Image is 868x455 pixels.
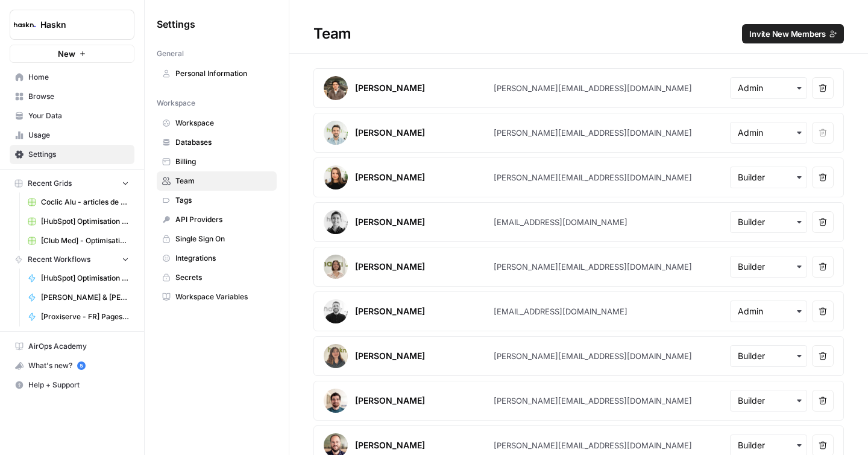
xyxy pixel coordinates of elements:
span: Recent Grids [28,178,72,189]
button: Help + Support [10,375,134,395]
a: Tags [157,191,277,210]
a: Workspace Variables [157,287,277,307]
img: avatar [324,389,348,413]
div: [PERSON_NAME] [355,82,425,94]
img: avatar [324,255,348,279]
span: [HubSpot] Optimisation - Articles de blog + outils [41,273,129,284]
a: Home [10,68,134,87]
a: Integrations [157,249,277,268]
span: [Club Med] - Optimisation + FAQ Grid [41,235,129,246]
button: New [10,45,134,63]
a: [HubSpot] Optimisation - Articles de blog + outils [22,269,134,288]
button: Workspace: Haskn [10,10,134,40]
span: Secrets [175,272,271,283]
span: Settings [157,17,195,31]
div: What's new? [10,357,134,375]
span: Coclic Alu - articles de blog Grid [41,197,129,208]
input: Builder [738,439,799,451]
div: [PERSON_NAME][EMAIL_ADDRESS][DOMAIN_NAME] [494,171,692,183]
div: [PERSON_NAME][EMAIL_ADDRESS][DOMAIN_NAME] [494,350,692,362]
a: Single Sign On [157,229,277,249]
div: [EMAIL_ADDRESS][DOMAIN_NAME] [494,305,627,317]
a: Browse [10,87,134,106]
a: Databases [157,133,277,152]
img: avatar [324,344,348,368]
img: avatar [324,121,348,145]
div: [PERSON_NAME][EMAIL_ADDRESS][DOMAIN_NAME] [494,439,692,451]
button: Recent Grids [10,174,134,192]
div: Team [289,24,868,43]
span: Tags [175,195,271,206]
a: Your Data [10,106,134,126]
button: What's new? 5 [10,356,134,375]
input: Builder [738,395,799,407]
a: 5 [77,361,86,370]
button: Recent Workflows [10,250,134,269]
span: Personal Information [175,68,271,79]
span: Invite New Members [749,28,826,40]
button: Invite New Members [742,24,844,43]
span: API Providers [175,214,271,225]
input: Builder [738,261,799,273]
div: [PERSON_NAME] [355,439,425,451]
span: Team [175,176,271,186]
div: [EMAIL_ADDRESS][DOMAIN_NAME] [494,216,627,228]
input: Admin [738,305,799,317]
div: [PERSON_NAME] [355,350,425,362]
a: [Proxiserve - FR] Pages catégories - 800 mots sans FAQ [22,307,134,326]
span: [Proxiserve - FR] Pages catégories - 800 mots sans FAQ [41,311,129,322]
a: Workspace [157,113,277,133]
text: 5 [80,363,83,369]
span: Haskn [40,19,113,31]
span: Databases [175,137,271,148]
input: Builder [738,171,799,183]
div: [PERSON_NAME] [355,395,425,407]
span: Workspace [157,98,195,109]
a: Secrets [157,268,277,287]
a: AirOps Academy [10,337,134,356]
div: [PERSON_NAME] [355,305,425,317]
input: Admin [738,82,799,94]
img: avatar [324,76,348,100]
span: Workspace Variables [175,291,271,302]
img: avatar [324,210,348,234]
span: Your Data [28,110,129,121]
div: [PERSON_NAME] [355,216,425,228]
span: [PERSON_NAME] & [PERSON_NAME] - Optimization pages for LLMs [41,292,129,303]
a: API Providers [157,210,277,229]
input: Builder [738,216,799,228]
a: Personal Information [157,64,277,83]
div: [PERSON_NAME][EMAIL_ADDRESS][DOMAIN_NAME] [494,127,692,139]
a: Team [157,171,277,191]
span: Browse [28,91,129,102]
a: Settings [10,145,134,164]
a: Coclic Alu - articles de blog Grid [22,192,134,212]
input: Builder [738,350,799,362]
span: Usage [28,130,129,141]
span: General [157,48,184,59]
span: New [58,48,75,60]
div: [PERSON_NAME] [355,127,425,139]
a: [HubSpot] Optimisation - Articles de blog + outils [22,212,134,231]
img: Haskn Logo [14,14,36,36]
img: avatar [324,165,348,189]
input: Admin [738,127,799,139]
span: Integrations [175,253,271,264]
span: [HubSpot] Optimisation - Articles de blog + outils [41,216,129,227]
span: AirOps Academy [28,341,129,352]
span: Settings [28,149,129,160]
div: [PERSON_NAME] [355,261,425,273]
span: Billing [175,156,271,167]
span: Single Sign On [175,234,271,244]
span: Recent Workflows [28,254,90,265]
span: Home [28,72,129,83]
a: [Club Med] - Optimisation + FAQ Grid [22,231,134,250]
img: avatar [324,299,348,323]
span: Workspace [175,118,271,129]
div: [PERSON_NAME] [355,171,425,183]
a: Billing [157,152,277,171]
div: [PERSON_NAME][EMAIL_ADDRESS][DOMAIN_NAME] [494,82,692,94]
span: Help + Support [28,380,129,390]
a: Usage [10,126,134,145]
div: [PERSON_NAME][EMAIL_ADDRESS][DOMAIN_NAME] [494,261,692,273]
